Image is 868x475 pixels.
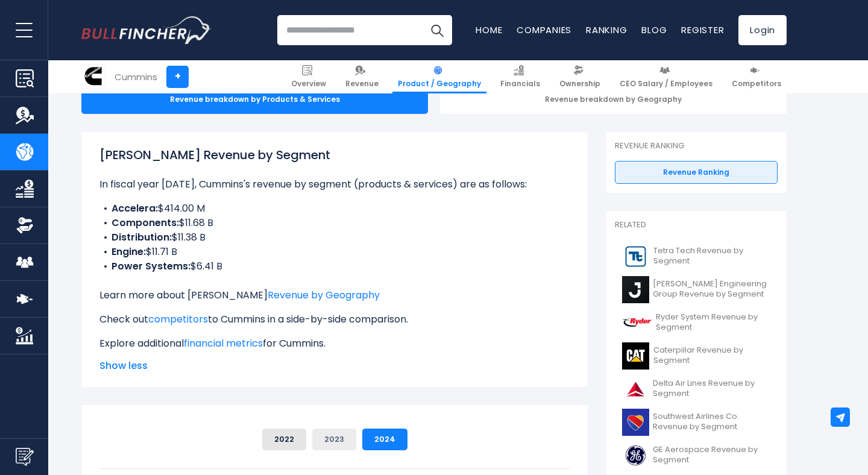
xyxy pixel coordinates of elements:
img: R logo [622,309,652,336]
a: Ryder System Revenue by Segment [615,306,778,339]
a: competitors [148,312,208,326]
img: DAL logo [622,376,649,403]
a: Go to homepage [81,16,211,44]
a: Ranking [586,24,627,36]
span: Competitors [732,79,781,89]
a: Register [681,24,724,36]
span: GE Aerospace Revenue by Segment [653,445,770,465]
li: $11.68 B [99,216,570,230]
span: Overview [291,79,326,89]
p: In fiscal year [DATE], Cummins's revenue by segment (products & services) are as follows: [99,177,570,192]
a: Revenue [340,60,384,93]
img: TTEK logo [622,243,650,270]
a: Revenue Ranking [615,161,778,184]
span: Ryder System Revenue by Segment [656,312,770,333]
img: J logo [622,276,649,303]
li: $414.00 M [99,201,570,216]
a: Ownership [554,60,606,93]
a: Caterpillar Revenue by Segment [615,339,778,373]
a: GE Aerospace Revenue by Segment [615,439,778,472]
b: Engine: [112,245,146,259]
button: 2024 [362,429,407,450]
a: Product / Geography [392,60,486,93]
span: Southwest Airlines Co. Revenue by Segment [653,412,770,432]
a: Financials [495,60,546,93]
span: Tetra Tech Revenue by Segment [653,246,770,266]
span: CEO Salary / Employees [620,79,712,89]
div: Revenue breakdown by Geography [440,85,787,114]
span: Revenue [345,79,379,89]
p: Revenue Ranking [615,141,778,151]
a: Blog [641,24,667,36]
h1: [PERSON_NAME] Revenue by Segment [99,146,570,164]
img: Bullfincher logo [81,16,212,44]
a: Revenue by Geography [268,288,380,302]
a: financial metrics [184,336,263,350]
a: Login [738,15,787,45]
b: Accelera: [112,201,158,215]
b: Components: [112,216,179,230]
button: Search [422,15,452,45]
span: Caterpillar Revenue by Segment [653,345,770,366]
span: Show less [99,359,570,373]
img: CMI logo [82,65,105,88]
li: $11.71 B [99,245,570,259]
li: $6.41 B [99,259,570,274]
img: LUV logo [622,409,649,436]
div: Revenue breakdown by Products & Services [81,85,428,114]
p: Related [615,220,778,230]
p: Check out to Cummins in a side-by-side comparison. [99,312,570,327]
img: Ownership [16,216,34,234]
span: [PERSON_NAME] Engineering Group Revenue by Segment [653,279,770,300]
a: Overview [286,60,332,93]
a: CEO Salary / Employees [614,60,718,93]
p: Explore additional for Cummins. [99,336,570,351]
a: Tetra Tech Revenue by Segment [615,240,778,273]
li: $11.38 B [99,230,570,245]
a: Home [476,24,502,36]
a: Companies [517,24,571,36]
button: 2022 [262,429,306,450]
a: Competitors [726,60,787,93]
a: Southwest Airlines Co. Revenue by Segment [615,406,778,439]
p: Learn more about [PERSON_NAME] [99,288,570,303]
span: Delta Air Lines Revenue by Segment [653,379,770,399]
b: Distribution: [112,230,172,244]
img: CAT logo [622,342,650,370]
b: Power Systems: [112,259,190,273]
div: Cummins [115,70,157,84]
a: Delta Air Lines Revenue by Segment [615,373,778,406]
img: GE logo [622,442,649,469]
span: Product / Geography [398,79,481,89]
button: 2023 [312,429,356,450]
span: Financials [500,79,540,89]
a: [PERSON_NAME] Engineering Group Revenue by Segment [615,273,778,306]
span: Ownership [559,79,600,89]
a: + [166,66,189,88]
